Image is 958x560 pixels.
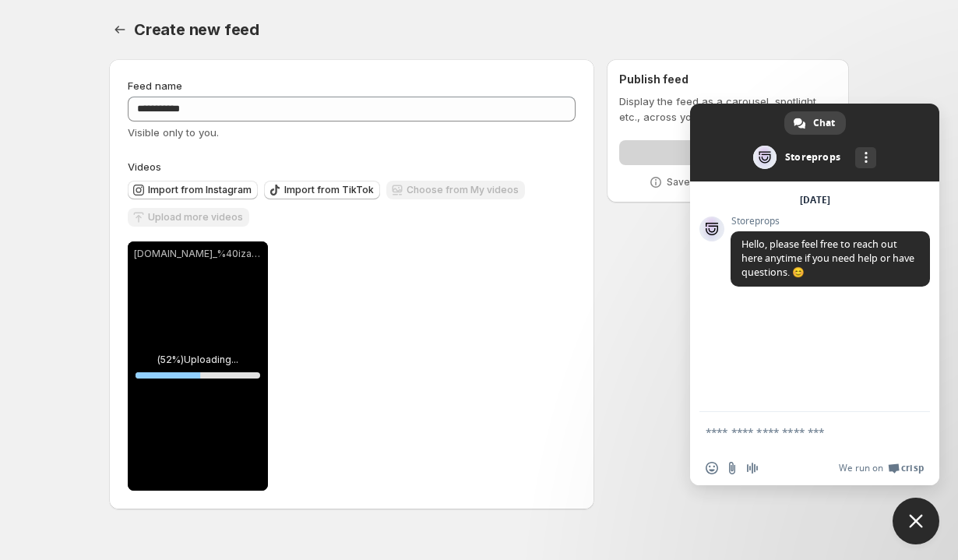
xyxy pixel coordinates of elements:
[667,176,808,188] p: Save the feed once to publish.
[619,93,836,125] p: Display the feed as a carousel, spotlight, etc., across your store.
[128,160,161,173] span: Videos
[800,195,830,205] div: [DATE]
[839,462,924,474] a: We run onCrisp
[784,111,846,135] div: Chat
[148,184,252,196] span: Import from Instagram
[706,425,889,439] textarea: Compose your message...
[839,462,883,474] span: We run on
[128,79,182,92] span: Feed name
[128,126,219,139] span: Visible only to you.
[741,238,914,279] span: Hello, please feel free to reach out here anytime if you need help or have questions. 😊
[264,181,380,199] button: Import from TikTok
[855,147,876,168] div: More channels
[109,19,131,41] button: Settings
[134,20,259,39] span: Create new feed
[128,181,258,199] button: Import from Instagram
[284,184,374,196] span: Import from TikTok
[134,248,262,260] p: [DOMAIN_NAME]_%40izabelacrismunhoz_1758288707.mov
[746,462,759,474] span: Audio message
[726,462,738,474] span: Send a file
[706,462,718,474] span: Insert an emoji
[813,111,835,135] span: Chat
[731,216,930,227] span: Storeprops
[901,462,924,474] span: Crisp
[893,498,939,544] div: Close chat
[619,72,836,87] h2: Publish feed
